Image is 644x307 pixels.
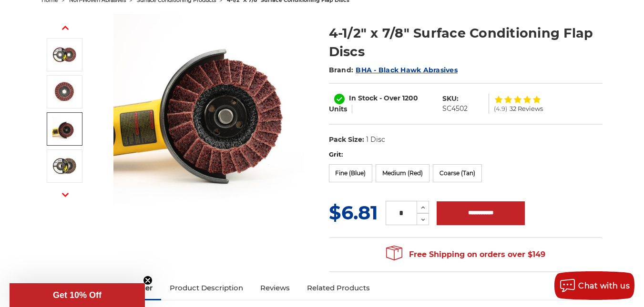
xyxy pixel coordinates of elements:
h1: 4-1/2" x 7/8" Surface Conditioning Flap Discs [329,24,603,61]
img: Black Hawk Abrasives Surface Conditioning Flap Disc - Red [52,43,76,67]
a: Related Products [298,277,378,298]
span: In Stock [349,94,378,102]
a: Product Description [161,277,252,298]
a: BHA - Black Hawk Abrasives [356,66,458,74]
label: Grit: [329,150,603,159]
img: Scotch brite flap discs [113,14,304,204]
span: Get 10% Off [53,290,102,300]
dd: SC4502 [442,104,468,114]
button: Next [54,185,77,205]
dd: 1 Disc [366,135,385,145]
a: Frequently Bought Together [41,277,161,298]
span: Chat with us [578,281,630,290]
span: Free Shipping on orders over $149 [386,245,545,264]
img: Medium Surface Conditioning Flap Disc [52,80,76,104]
a: Reviews [252,277,298,298]
span: Brand: [329,66,354,74]
dt: Pack Size: [329,135,364,145]
dt: SKU: [442,94,459,104]
span: 1200 [402,94,418,102]
button: Chat with us [554,271,634,300]
img: Black Hawk Abrasives Surface Conditioning Flap Disc - Tan [52,154,76,178]
span: 32 Reviews [510,106,543,112]
div: Get 10% OffClose teaser [10,283,145,307]
span: $6.81 [329,201,378,224]
img: Angle grinder with red surface conditioning flap disc [52,117,76,141]
span: (4.9) [494,106,507,112]
button: Previous [54,18,77,38]
button: Close teaser [143,276,153,285]
span: Units [329,105,347,113]
span: - Over [379,94,400,102]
